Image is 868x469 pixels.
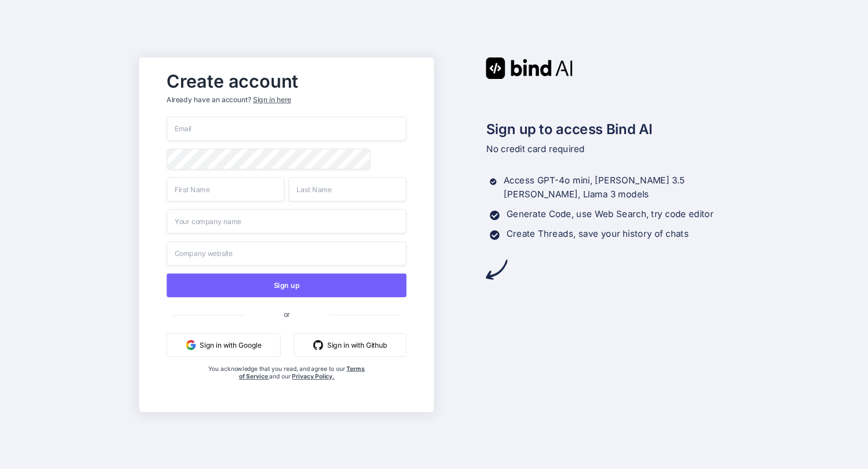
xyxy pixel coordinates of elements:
[167,209,406,233] input: Your company name
[486,142,729,156] p: No credit card required
[207,365,367,404] div: You acknowledge that you read, and agree to our and our
[486,57,573,79] img: Bind AI logo
[167,117,406,141] input: Email
[167,241,406,265] input: Company website
[292,372,334,380] a: Privacy Policy.
[167,273,406,297] button: Sign up
[288,177,406,201] input: Last Name
[167,73,406,89] h2: Create account
[244,302,329,326] span: or
[294,333,407,356] button: Sign in with Github
[167,95,406,104] p: Already have an account?
[253,95,291,104] div: Sign in here
[167,177,284,201] input: First Name
[507,227,689,241] p: Create Threads, save your history of chats
[167,333,280,356] button: Sign in with Google
[486,258,507,280] img: arrow
[504,174,729,201] p: Access GPT-4o mini, [PERSON_NAME] 3.5 [PERSON_NAME], Llama 3 models
[186,340,196,349] img: google
[507,207,713,221] p: Generate Code, use Web Search, try code editor
[486,118,729,139] h2: Sign up to access Bind AI
[238,365,364,380] a: Terms of Service
[313,340,323,349] img: github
